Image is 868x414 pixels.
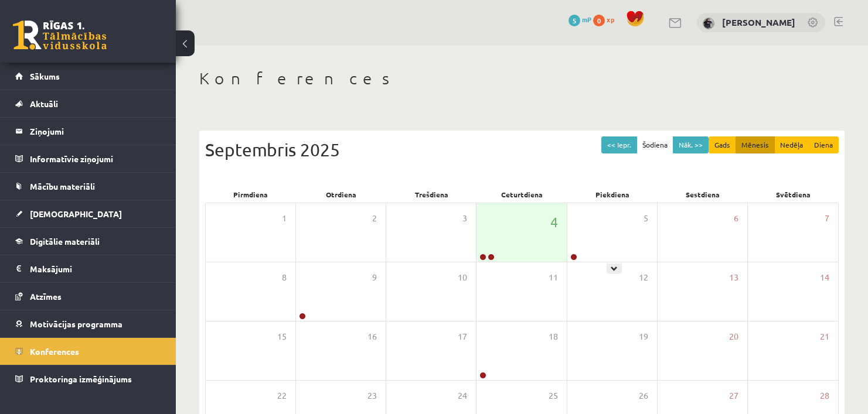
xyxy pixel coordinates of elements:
[774,136,809,153] button: Nedēļa
[367,389,377,402] span: 23
[386,186,476,203] div: Trešdiena
[549,330,558,343] span: 18
[748,186,839,203] div: Svētdiena
[820,330,829,343] span: 21
[15,145,161,172] a: Informatīvie ziņojumi
[820,389,829,402] span: 28
[282,271,287,284] span: 8
[734,212,738,225] span: 6
[476,186,567,203] div: Ceturtdiena
[30,145,161,172] legend: Informatīvie ziņojumi
[458,271,467,284] span: 10
[30,71,60,81] span: Sākums
[15,200,161,227] a: [DEMOGRAPHIC_DATA]
[709,136,736,153] button: Gads
[30,346,79,357] span: Konferences
[825,212,829,225] span: 7
[703,18,714,29] img: Leo Dalinkevičs
[15,255,161,282] a: Maksājumi
[295,186,386,203] div: Otrdiena
[15,173,161,200] a: Mācību materiāli
[601,136,637,153] button: << Iepr.
[15,228,161,255] a: Digitālie materiāli
[13,20,107,50] a: Rīgas 1. Tālmācības vidusskola
[722,16,795,28] a: [PERSON_NAME]
[567,186,658,203] div: Piekdiena
[15,283,161,310] a: Atzīmes
[593,15,605,26] span: 0
[15,338,161,365] a: Konferences
[582,15,591,24] span: mP
[30,98,58,109] span: Aktuāli
[372,212,377,225] span: 2
[458,389,467,402] span: 24
[205,186,295,203] div: Pirmdiena
[30,255,161,282] legend: Maksājumi
[15,118,161,145] a: Ziņojumi
[820,271,829,284] span: 14
[658,186,748,203] div: Sestdiena
[569,15,580,26] span: 5
[549,271,558,284] span: 11
[729,330,738,343] span: 20
[30,236,100,247] span: Digitālie materiāli
[277,389,287,402] span: 22
[549,389,558,402] span: 25
[15,310,161,337] a: Motivācijas programma
[30,374,132,384] span: Proktoringa izmēģinājums
[639,271,648,284] span: 12
[15,90,161,117] a: Aktuāli
[30,181,95,191] span: Mācību materiāli
[199,69,845,88] h1: Konferences
[550,212,558,232] span: 4
[736,136,775,153] button: Mēnesis
[593,15,620,24] a: 0 xp
[30,208,122,219] span: [DEMOGRAPHIC_DATA]
[673,136,709,153] button: Nāk. >>
[30,319,122,329] span: Motivācijas programma
[277,330,287,343] span: 15
[282,212,287,225] span: 1
[205,136,839,163] div: Septembris 2025
[372,271,377,284] span: 9
[15,365,161,392] a: Proktoringa izmēģinājums
[808,136,839,153] button: Diena
[636,136,673,153] button: Šodiena
[367,330,377,343] span: 16
[569,15,591,24] a: 5 mP
[639,330,648,343] span: 19
[639,389,648,402] span: 26
[458,330,467,343] span: 17
[462,212,467,225] span: 3
[729,389,738,402] span: 27
[15,63,161,90] a: Sākums
[30,118,161,145] legend: Ziņojumi
[607,15,614,24] span: xp
[30,291,62,302] span: Atzīmes
[729,271,738,284] span: 13
[644,212,648,225] span: 5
